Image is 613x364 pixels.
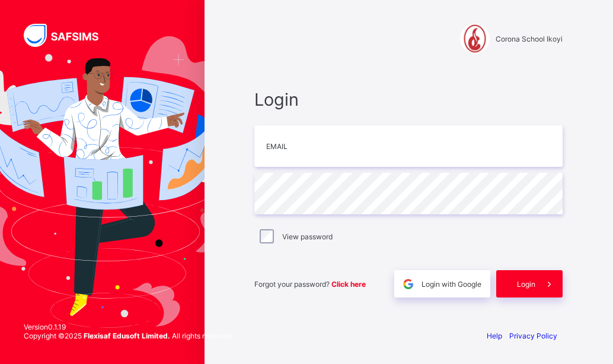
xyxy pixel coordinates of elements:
[496,34,563,43] span: Corona School Ikoyi
[254,89,563,110] span: Login
[24,24,113,47] img: SAFSIMS Logo
[331,280,366,289] a: Click here
[84,331,170,340] strong: Flexisaf Edusoft Limited.
[401,277,415,291] img: google.396cfc9801f0270233282035f929180a.svg
[517,280,535,289] span: Login
[24,322,233,331] span: Version 0.1.19
[422,280,481,289] span: Login with Google
[24,331,233,340] span: Copyright © 2025 All rights reserved.
[509,331,557,340] a: Privacy Policy
[282,232,333,241] label: View password
[254,280,366,289] span: Forgot your password?
[487,331,502,340] a: Help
